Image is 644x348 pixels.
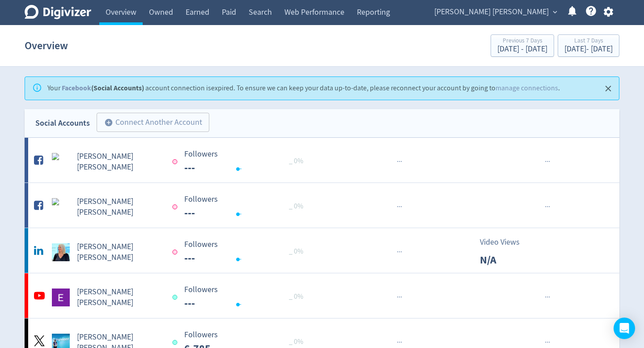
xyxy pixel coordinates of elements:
[400,201,402,212] span: ·
[431,5,559,19] button: [PERSON_NAME] [PERSON_NAME]
[77,196,164,218] h5: [PERSON_NAME] [PERSON_NAME]
[180,285,314,309] svg: Followers ---
[180,240,314,264] svg: Followers ---
[90,114,209,132] a: Connect Another Account
[547,156,548,167] span: ·
[548,292,550,303] span: ·
[35,117,90,130] div: Social Accounts
[77,242,164,263] h5: [PERSON_NAME] [PERSON_NAME]
[497,38,547,45] div: Previous 7 Days
[172,340,180,345] span: Data last synced: 28 Sep 2025, 3:02pm (AEST)
[398,337,400,348] span: ·
[398,292,400,303] span: ·
[564,45,613,53] div: [DATE] - [DATE]
[397,337,398,348] span: ·
[547,337,548,348] span: ·
[491,34,554,57] button: Previous 7 Days[DATE] - [DATE]
[25,31,68,60] h1: Overview
[289,292,303,301] span: _ 0%
[180,150,314,174] svg: Followers ---
[172,204,180,209] span: Data last synced: 8 May 2025, 1:01pm (AEST)
[551,8,559,16] span: expand_more
[496,84,558,93] a: manage connections
[97,113,209,132] button: Connect Another Account
[77,287,164,308] h5: [PERSON_NAME] [PERSON_NAME]
[545,156,547,167] span: ·
[62,83,91,93] a: Facebook
[400,246,402,258] span: ·
[545,201,547,212] span: ·
[25,273,619,318] a: Emma Lo Russo undefined[PERSON_NAME] [PERSON_NAME] Followers --- Followers --- _ 0%······
[601,81,616,96] button: Close
[548,156,550,167] span: ·
[104,118,113,127] span: add_circle
[397,292,398,303] span: ·
[172,250,180,255] span: Data last synced: 22 Sep 2025, 5:02am (AEST)
[289,202,303,211] span: _ 0%
[52,289,70,306] img: Emma Lo Russo undefined
[398,246,400,258] span: ·
[548,201,550,212] span: ·
[400,156,402,167] span: ·
[398,201,400,212] span: ·
[52,243,70,261] img: Emma Lo Russo undefined
[547,292,548,303] span: ·
[25,138,619,182] a: Emma Lo Russo undefined[PERSON_NAME] [PERSON_NAME] Followers --- Followers --- _ 0%······
[289,157,303,166] span: _ 0%
[400,337,402,348] span: ·
[400,292,402,303] span: ·
[558,34,619,57] button: Last 7 Days[DATE]- [DATE]
[289,247,303,256] span: _ 0%
[548,337,550,348] span: ·
[180,195,314,219] svg: Followers ---
[397,201,398,212] span: ·
[77,151,164,173] h5: [PERSON_NAME] [PERSON_NAME]
[397,246,398,258] span: ·
[397,156,398,167] span: ·
[62,83,144,93] strong: (Social Accounts)
[497,45,547,53] div: [DATE] - [DATE]
[545,292,547,303] span: ·
[480,236,531,248] p: Video Views
[52,153,70,171] img: Emma Lo Russo undefined
[545,337,547,348] span: ·
[398,156,400,167] span: ·
[172,295,180,300] span: Data last synced: 28 Sep 2025, 8:02pm (AEST)
[52,198,70,216] img: Emma Lo Russo undefined
[289,337,303,346] span: _ 0%
[25,183,619,228] a: Emma Lo Russo undefined[PERSON_NAME] [PERSON_NAME] Followers --- Followers --- _ 0%······
[172,159,180,164] span: Data last synced: 8 May 2025, 1:01pm (AEST)
[480,252,531,268] p: N/A
[47,80,560,97] div: Your account connection is expired . To ensure we can keep your data up-to-date, please reconnect...
[614,318,635,339] div: Open Intercom Messenger
[434,5,549,19] span: [PERSON_NAME] [PERSON_NAME]
[547,201,548,212] span: ·
[564,38,613,45] div: Last 7 Days
[25,228,619,273] a: Emma Lo Russo undefined[PERSON_NAME] [PERSON_NAME] Followers --- Followers --- _ 0%···Video ViewsN/A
